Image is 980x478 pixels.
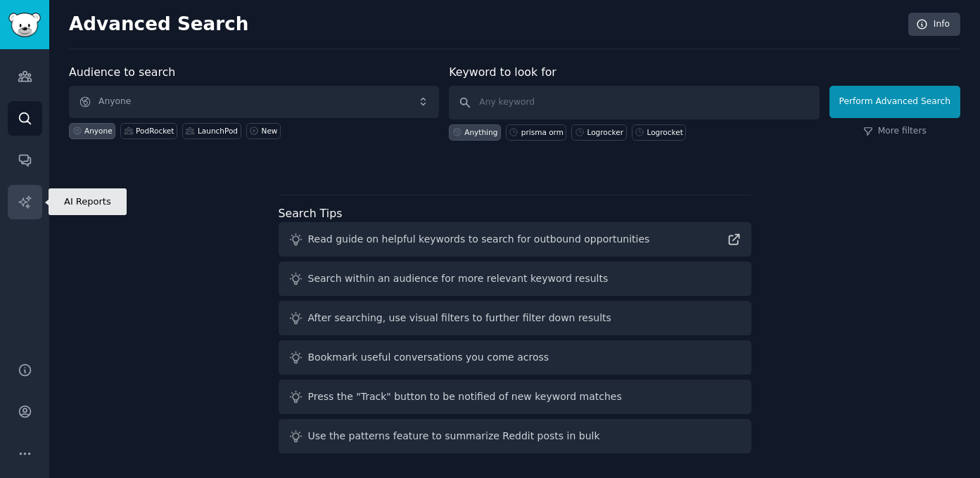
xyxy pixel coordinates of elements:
[908,13,960,37] a: Info
[198,126,238,136] div: LaunchPod
[308,311,611,325] div: After searching, use visual filters to further filter down results
[449,65,556,79] label: Keyword to look for
[647,127,683,137] div: Logrocket
[69,13,901,36] h2: Advanced Search
[521,127,564,137] div: prisma orm
[262,126,278,136] div: New
[308,429,600,444] div: Use the patterns feature to summarize Reddit posts in bulk
[308,271,609,286] div: Search within an audience for more relevant keyword results
[308,232,650,247] div: Read guide on helpful keywords to search for outbound opportunities
[308,389,622,404] div: Press the "Track" button to be notified of new keyword matches
[8,13,41,37] img: GummySearch logo
[279,207,343,220] label: Search Tips
[829,86,960,118] button: Perform Advanced Search
[464,127,497,137] div: Anything
[246,123,281,139] a: New
[587,127,623,137] div: Logrocker
[308,350,549,365] div: Bookmark useful conversations you come across
[84,126,113,136] div: Anyone
[863,125,927,138] a: More filters
[69,65,175,79] label: Audience to search
[69,86,439,118] button: Anyone
[136,126,174,136] div: PodRocket
[449,86,819,119] input: Any keyword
